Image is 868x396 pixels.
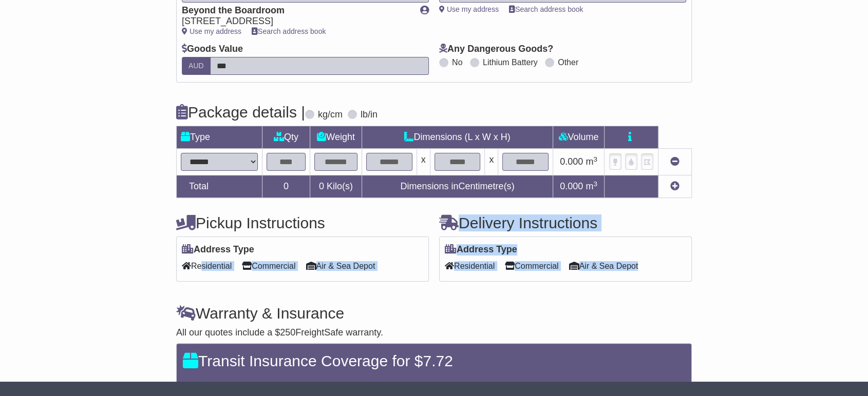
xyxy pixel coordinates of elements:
td: x [417,149,430,175]
span: m [586,181,597,191]
td: Kilo(s) [310,175,362,198]
span: 0.000 [560,181,583,191]
h4: Delivery Instructions [439,214,692,231]
td: Qty [262,126,310,149]
h4: Package details | [176,104,305,121]
a: Search address book [252,27,326,35]
label: kg/cm [318,109,343,121]
label: Lithium Battery [483,57,538,67]
td: Dimensions in Centimetre(s) [362,175,553,198]
span: Commercial [505,258,558,274]
td: Dimensions (L x W x H) [362,126,553,149]
label: Address Type [182,244,254,255]
h4: Warranty & Insurance [176,305,692,322]
a: Remove this item [670,156,680,167]
div: [STREET_ADDRESS] [182,16,410,27]
td: Volume [553,126,604,149]
span: 7.72 [423,352,452,369]
sup: 3 [593,180,597,188]
label: AUD [182,57,211,75]
h4: Pickup Instructions [176,214,429,231]
div: All our quotes include a $ FreightSafe warranty. [176,327,692,339]
label: Address Type [445,244,517,255]
span: 0.000 [560,156,583,167]
td: Type [177,126,262,149]
h4: Transit Insurance Coverage for $ [183,352,685,369]
td: Total [177,175,262,198]
label: Any Dangerous Goods? [439,44,553,55]
a: Use my address [439,5,499,13]
span: Residential [182,258,232,274]
a: Add new item [670,181,680,191]
label: Other [558,57,578,67]
label: Goods Value [182,44,243,55]
label: lb/in [361,109,378,121]
span: Air & Sea Depot [569,258,638,274]
a: Search address book [509,5,583,13]
span: m [586,156,597,167]
span: 250 [280,327,295,338]
span: Residential [445,258,495,274]
td: x [485,149,498,175]
span: Air & Sea Depot [306,258,375,274]
td: Weight [310,126,362,149]
span: Commercial [242,258,295,274]
label: No [452,57,462,67]
a: Use my address [182,27,241,35]
span: 0 [319,181,324,191]
div: Beyond the Boardroom [182,5,410,16]
td: 0 [262,175,310,198]
sup: 3 [593,155,597,163]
